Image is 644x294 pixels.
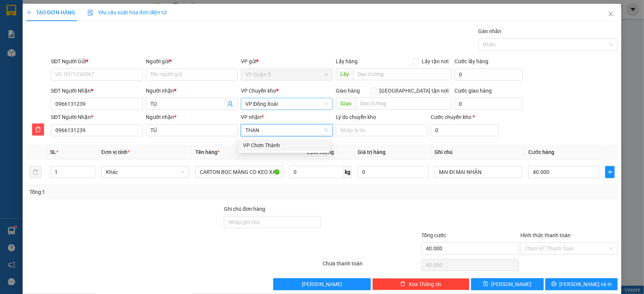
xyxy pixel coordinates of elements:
[26,10,32,15] span: plus
[358,166,428,178] input: 0
[471,278,544,290] button: save[PERSON_NAME]
[146,113,238,121] div: Người nhận
[336,58,358,64] span: Lấy hàng
[422,232,447,238] span: Tổng cước
[29,188,249,196] div: Tổng: 1
[71,50,81,58] span: CC :
[106,166,185,178] span: Khác
[372,278,470,290] button: deleteXóa Thông tin
[32,126,44,133] span: delete
[358,149,385,155] span: Giá trị hàng
[600,4,621,25] button: Close
[336,114,376,120] label: Lý do chuyển kho
[483,281,488,287] span: save
[87,10,93,16] img: icon
[245,69,328,80] span: VP Quận 5
[302,280,342,288] span: [PERSON_NAME]
[454,58,488,64] label: Cước lấy hàng
[51,124,143,136] input: SĐT người nhận
[356,97,451,110] input: Dọc đường
[72,6,123,24] div: VP Chơn Thành
[224,216,321,228] input: Ghi chú đơn hàng
[400,281,405,287] span: delete
[336,97,356,110] span: Giao
[195,149,220,155] span: Tên hàng
[6,15,67,34] div: [PERSON_NAME] (CTY QM)
[560,280,612,288] span: [PERSON_NAME] và In
[146,87,238,95] div: Người nhận
[336,68,353,80] span: Lấy
[434,166,522,178] input: Ghi Chú
[50,149,56,155] span: SL
[491,280,532,288] span: [PERSON_NAME]
[431,113,499,121] div: Cước chuyển kho
[241,88,276,94] span: VP Chuyển kho
[419,57,451,66] span: Lấy tận nơi
[72,7,90,15] span: Nhận:
[478,28,501,34] label: Gán nhãn
[454,98,523,110] input: Cước giao hàng
[241,114,261,120] span: VP nhận
[545,278,618,290] button: printer[PERSON_NAME] và In
[87,9,167,15] span: Yêu cầu xuất hóa đơn điện tử
[408,280,441,288] span: Xóa Thông tin
[239,139,330,151] div: VP Chơn Thành
[51,113,143,121] div: SĐT Người Nhận
[6,6,67,15] div: VP Quận 5
[224,206,265,212] label: Ghi chú đơn hàng
[608,11,614,17] span: close
[322,259,421,273] div: Chưa thanh toán
[6,7,18,15] span: Gửi:
[243,141,325,149] div: VP Chơn Thành
[454,69,523,81] input: Cước lấy hàng
[72,24,123,34] div: TRIỆU
[241,57,333,66] div: VP gửi
[101,149,130,155] span: Đơn vị tính
[528,149,554,155] span: Cước hàng
[431,145,525,160] th: Ghi chú
[336,124,428,136] input: Lý do chuyển kho
[520,232,571,238] label: Hình thức thanh toán
[26,9,75,15] span: TẠO ĐƠN HÀNG
[51,57,143,66] div: SĐT Người Gửi
[32,123,44,136] button: delete
[353,68,451,80] input: Dọc đường
[146,57,238,66] div: Người gửi
[29,166,41,178] button: delete
[71,49,124,59] div: 30.000
[195,166,283,178] input: VD: Bàn, Ghế
[344,166,352,178] span: kg
[606,169,614,175] span: plus
[376,87,451,95] span: [GEOGRAPHIC_DATA] tận nơi
[336,88,360,94] span: Giao hàng
[273,278,370,290] button: [PERSON_NAME]
[146,124,238,136] input: Tên người nhận
[551,281,557,287] span: printer
[51,87,143,95] div: SĐT Người Nhận
[454,88,492,94] label: Cước giao hàng
[227,101,233,107] span: user-add
[245,98,328,110] span: VP Đồng Xoài
[605,166,615,178] button: plus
